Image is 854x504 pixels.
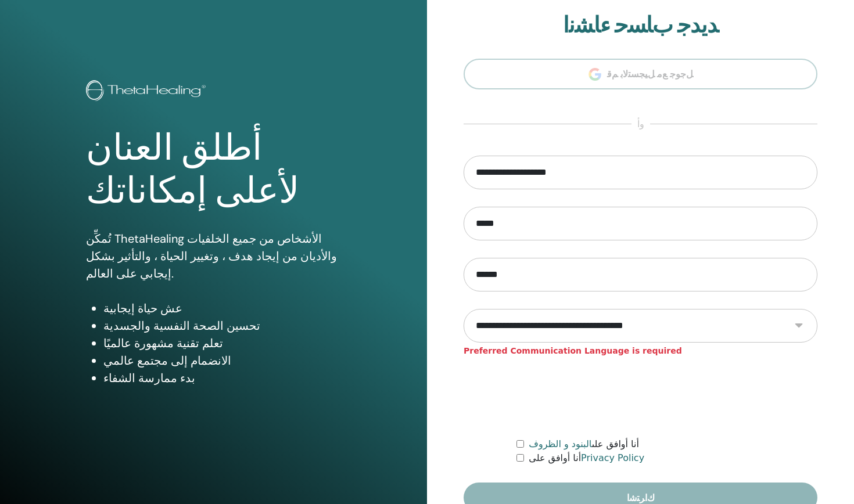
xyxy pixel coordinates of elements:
iframe: reCAPTCHA [552,375,729,420]
li: بدء ممارسة الشفاء [103,369,342,387]
span: ﻭﺃ [631,117,650,131]
li: الانضمام إلى مجتمع عالمي [103,352,342,369]
li: تعلم تقنية مشهورة عالميًا [103,334,342,352]
p: تُمكِّن ThetaHealing الأشخاص من جميع الخلفيات والأديان من إيجاد هدف ، وتغيير الحياة ، والتأثير بش... [86,230,342,282]
li: عش حياة إيجابية [103,300,342,317]
label: أنا أوافق على [529,451,644,465]
a: البنود و الظروف [529,438,591,449]
strong: Preferred Communication Language is required [464,346,682,355]
h1: أطلق العنان لأعلى إمكاناتك [86,127,342,213]
li: تحسين الصحة النفسية والجسدية [103,317,342,334]
a: Privacy Policy [581,452,644,463]
h2: ﺪﻳﺪﺟ ﺏﺎﺴﺣ ءﺎﺸﻧﺍ [464,12,817,39]
label: أنا أوافق على [529,437,639,451]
